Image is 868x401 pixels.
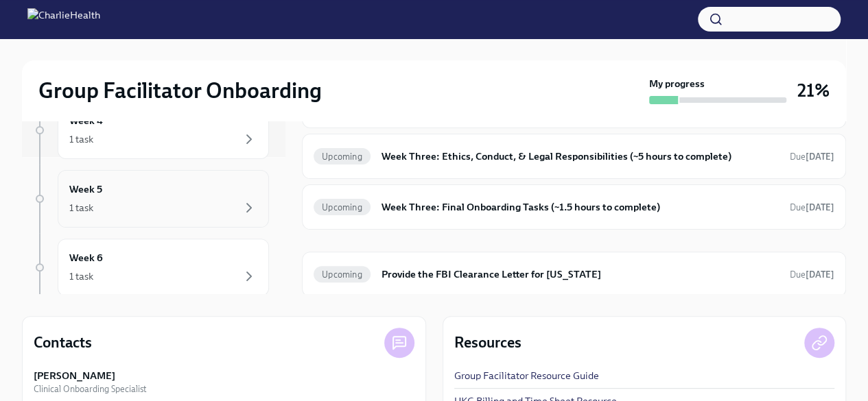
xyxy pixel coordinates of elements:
h6: Provide the FBI Clearance Letter for [US_STATE] [382,267,779,282]
span: Upcoming [314,269,371,280]
img: CharlieHealth [27,8,100,30]
a: Week 61 task [33,239,269,296]
h3: 21% [797,78,830,103]
h6: Week 4 [69,113,103,128]
span: Due [790,151,834,162]
div: 1 task [69,201,93,215]
span: Upcoming [314,151,371,162]
span: Clinical Onboarding Specialist [34,382,146,396]
h4: Contacts [34,332,92,353]
div: 1 task [69,269,93,283]
div: 1 task [69,132,93,146]
h2: Group Facilitator Onboarding [38,77,322,104]
span: September 27th, 2025 10:00 [790,201,834,214]
h4: Resources [454,332,521,353]
a: Week 51 task [33,170,269,228]
strong: My progress [649,77,705,90]
h6: Week Three: Final Onboarding Tasks (~1.5 hours to complete) [382,199,779,215]
strong: [PERSON_NAME] [34,369,115,382]
a: Group Facilitator Resource Guide [454,369,599,382]
a: UpcomingWeek Three: Final Onboarding Tasks (~1.5 hours to complete)Due[DATE] [314,196,834,218]
a: UpcomingWeek Three: Ethics, Conduct, & Legal Responsibilities (~5 hours to complete)Due[DATE] [314,145,834,167]
span: Upcoming [314,202,371,212]
h6: Week Three: Ethics, Conduct, & Legal Responsibilities (~5 hours to complete) [382,149,779,164]
span: Due [790,269,834,280]
a: Week 41 task [33,101,269,159]
strong: [DATE] [806,269,834,280]
span: Due [790,202,834,212]
span: September 29th, 2025 10:00 [790,150,834,163]
strong: [DATE] [806,151,834,162]
a: UpcomingProvide the FBI Clearance Letter for [US_STATE]Due[DATE] [314,263,834,285]
span: October 14th, 2025 10:00 [790,268,834,281]
h6: Week 5 [69,182,102,197]
strong: [DATE] [806,202,834,212]
h6: Week 6 [69,250,103,265]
